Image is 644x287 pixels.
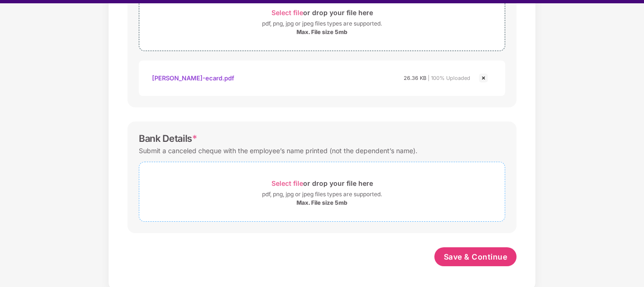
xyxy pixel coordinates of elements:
span: Save & Continue [444,252,508,262]
span: Select fileor drop your file herepdf, png, jpg or jpeg files types are supported.Max. File size 5mb [139,169,505,214]
div: [PERSON_NAME]-ecard.pdf [152,70,234,86]
span: Select file [271,179,303,187]
div: pdf, png, jpg or jpeg files types are supported. [262,19,382,28]
div: Submit a canceled cheque with the employee’s name printed (not the dependent’s name). [139,144,417,157]
div: Bank Details [139,133,197,144]
img: svg+xml;base64,PHN2ZyBpZD0iQ3Jvc3MtMjR4MjQiIHhtbG5zPSJodHRwOi8vd3d3LnczLm9yZy8yMDAwL3N2ZyIgd2lkdG... [478,72,489,84]
span: Select file [271,9,303,17]
button: Save & Continue [434,247,517,266]
div: Max. File size 5mb [297,28,347,36]
div: Max. File size 5mb [297,199,347,207]
span: 26.36 KB [404,75,426,81]
div: pdf, png, jpg or jpeg files types are supported. [262,190,382,199]
div: or drop your file here [271,177,373,190]
span: | 100% Uploaded [428,75,470,81]
div: or drop your file here [271,6,373,19]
